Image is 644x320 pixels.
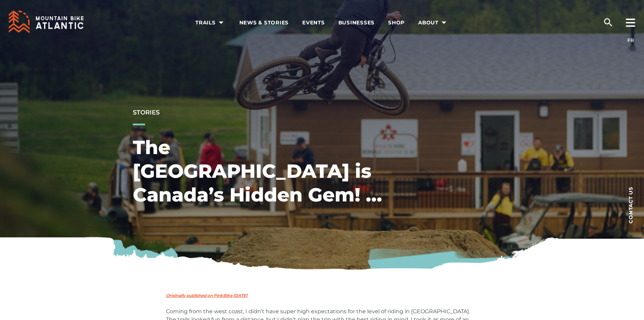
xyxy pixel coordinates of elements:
[617,176,644,234] a: Contact us
[439,18,449,27] ion-icon: arrow dropdown
[603,17,614,28] ion-icon: search
[166,293,247,298] a: Originally published on PinkBike [DATE]
[388,19,405,26] span: Shop
[628,187,633,223] span: Contact us
[338,19,375,26] span: Businesses
[216,18,226,27] ion-icon: arrow dropdown
[627,37,634,43] a: FR
[133,109,160,116] a: Stories
[418,19,449,26] span: About
[133,135,383,207] h1: The [GEOGRAPHIC_DATA] is Canada’s Hidden Gem! – [PERSON_NAME]
[302,19,325,26] span: Events
[239,19,289,26] span: News & Stories
[195,19,226,26] span: Trails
